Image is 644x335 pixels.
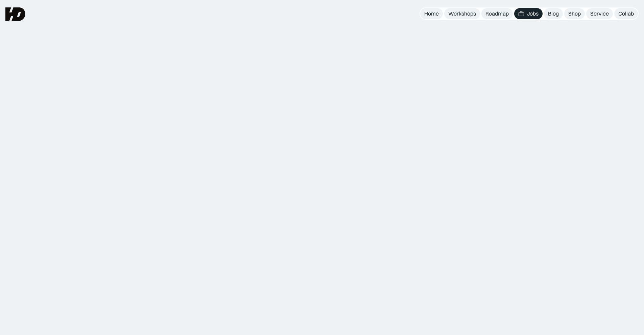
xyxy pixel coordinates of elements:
[564,8,585,19] a: Shop
[548,10,559,17] div: Blog
[527,10,539,17] div: Jobs
[568,10,581,17] div: Shop
[424,10,439,17] div: Home
[590,10,609,17] div: Service
[618,10,634,17] div: Collab
[481,8,513,19] a: Roadmap
[448,10,476,17] div: Workshops
[444,8,480,19] a: Workshops
[420,8,443,19] a: Home
[485,10,509,17] div: Roadmap
[586,8,613,19] a: Service
[544,8,563,19] a: Blog
[614,8,638,19] a: Collab
[514,8,543,19] a: Jobs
